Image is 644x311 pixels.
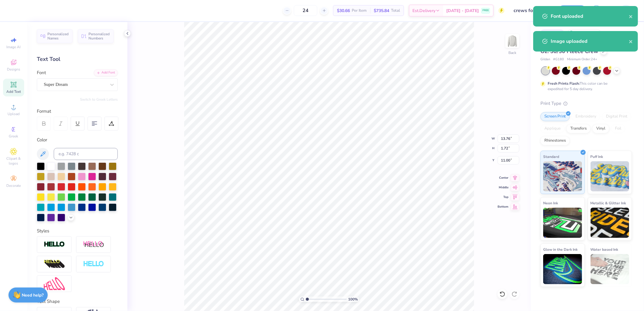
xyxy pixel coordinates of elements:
button: close [629,38,633,45]
span: Personalized Names [47,32,69,40]
div: Font uploaded [551,13,629,20]
img: Glow in the Dark Ink [543,254,582,284]
span: Designs [7,67,20,72]
img: 3d Illusion [44,259,65,269]
img: Shadow [83,241,104,248]
div: Back [508,50,516,55]
span: Puff Ink [591,153,603,160]
img: Puff Ink [591,161,630,191]
span: Clipart & logos [3,156,24,166]
div: Rhinestones [540,136,570,145]
img: Back [506,35,518,47]
span: 100 % [348,297,358,302]
span: Top [498,195,508,199]
div: Format [37,108,118,115]
img: Neon Ink [543,208,582,238]
span: Middle [498,185,508,190]
span: Total [391,8,400,14]
div: Embroidery [572,112,600,121]
span: Greek [9,134,18,139]
div: Styles [37,228,118,234]
span: Decorate [6,183,21,188]
span: Per Item [352,8,367,14]
span: [DATE] - [DATE] [446,8,479,14]
span: Water based Ink [591,246,618,253]
div: Transfers [566,124,591,133]
div: Vinyl [592,124,609,133]
div: Add Font [94,69,118,76]
span: Center [498,176,508,180]
span: Standard [543,153,559,160]
span: Neon Ink [543,200,558,206]
div: Text Tool [37,55,118,63]
button: close [629,13,633,20]
div: This color can be expedited for 5 day delivery. [548,81,622,92]
div: Foil [611,124,625,133]
label: Font [37,69,46,76]
span: Personalized Numbers [88,32,110,40]
div: Print Type [540,100,632,107]
input: e.g. 7428 c [54,148,118,160]
span: # G180 [553,57,564,62]
div: Screen Print [540,112,570,121]
span: Add Text [6,89,21,94]
div: Applique [540,124,565,133]
img: Negative Space [83,261,104,268]
div: Color [37,137,118,143]
img: Free Distort [44,277,65,290]
div: Image uploaded [551,38,629,45]
strong: Fresh Prints Flash: [548,81,580,86]
span: Est. Delivery [412,8,435,14]
input: Untitled Design [509,5,553,17]
span: Image AI [7,45,21,49]
span: Upload [8,112,20,116]
strong: Need help? [22,292,44,298]
span: Bottom [498,205,508,209]
span: $30.66 [337,8,350,14]
img: Metallic & Glitter Ink [591,208,630,238]
span: Gildan [540,57,550,62]
img: Stroke [44,241,65,248]
img: Water based Ink [591,254,630,284]
button: Switch to Greek Letters [80,97,118,102]
img: Standard [543,161,582,191]
span: $735.84 [374,8,389,14]
span: FREE [482,8,489,13]
div: Digital Print [602,112,631,121]
span: Minimum Order: 24 + [567,57,597,62]
span: Metallic & Glitter Ink [591,200,626,206]
div: Text Shape [37,298,118,305]
input: – – [294,5,317,16]
span: Glow in the Dark Ink [543,246,578,253]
